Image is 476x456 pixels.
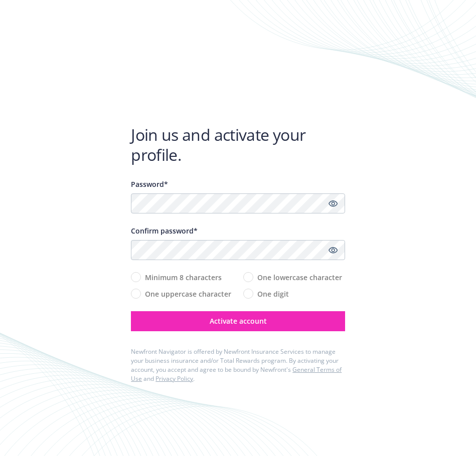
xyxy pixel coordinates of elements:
[257,272,342,283] span: One lowercase character
[131,240,345,260] input: Confirm your unique password...
[131,193,345,213] input: Enter a unique password...
[131,311,345,331] button: Activate account
[131,125,345,165] h1: Join us and activate your profile.
[131,347,345,383] div: Newfront Navigator is offered by Newfront Insurance Services to manage your business insurance an...
[131,365,342,383] a: General Terms of Use
[257,289,289,299] span: One digit
[327,197,339,209] a: Show password
[131,179,168,189] span: Password*
[131,226,198,236] span: Confirm password*
[131,89,226,106] img: Newfront logo
[145,289,231,299] span: One uppercase character
[155,374,193,383] a: Privacy Policy
[210,316,267,326] span: Activate account
[327,244,339,256] a: Show password
[145,272,222,283] span: Minimum 8 characters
